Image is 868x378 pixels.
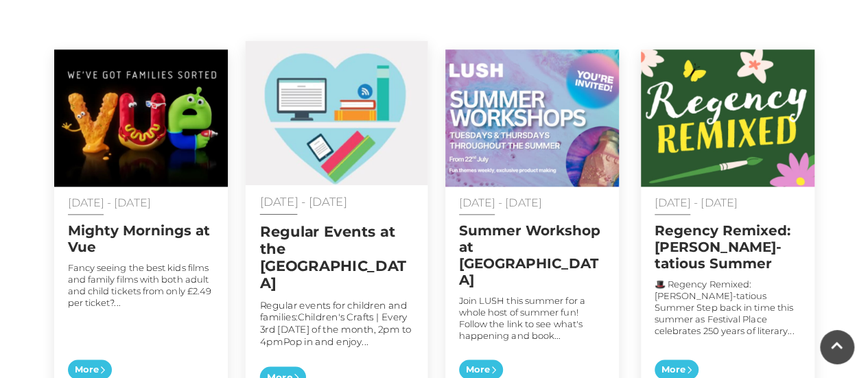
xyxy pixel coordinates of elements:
p: [DATE] - [DATE] [68,197,214,209]
h2: Regency Remixed: [PERSON_NAME]-tatious Summer [655,222,801,272]
p: Join LUSH this summer for a whole host of summer fun! Follow the link to see what's happening and... [459,295,605,342]
p: [DATE] - [DATE] [459,197,605,209]
p: [DATE] - [DATE] [655,197,801,209]
h2: Mighty Mornings at Vue [68,222,214,255]
p: Regular events for children and families:Children's Crafts | Every 3rd [DATE] of the month, 2pm t... [259,299,413,348]
p: Fancy seeing the best kids films and family films with both adult and child tickets from only £2.... [68,262,214,309]
p: [DATE] - [DATE] [259,196,413,208]
p: 🎩 Regency Remixed: [PERSON_NAME]-tatious Summer Step back in time this summer as Festival Place c... [655,279,801,337]
h2: Summer Workshop at [GEOGRAPHIC_DATA] [459,222,605,288]
h2: Regular Events at the [GEOGRAPHIC_DATA] [259,222,413,292]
